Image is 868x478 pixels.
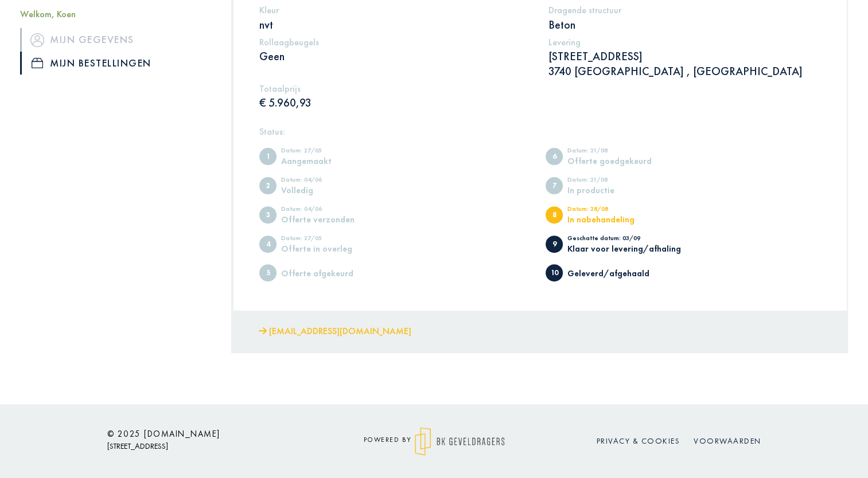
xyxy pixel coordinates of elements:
[32,58,43,68] img: icon
[259,323,411,340] a: [EMAIL_ADDRESS][DOMAIN_NAME]
[281,215,376,224] div: Offerte verzonden
[281,235,376,244] div: Datum: 27/05
[281,186,376,194] div: Volledig
[259,126,820,137] h5: Status:
[20,52,214,75] a: iconMijn bestellingen
[567,215,662,224] div: In nabehandeling
[694,436,761,446] a: Voorwaarden
[259,206,277,224] span: Offerte verzonden
[281,177,376,186] div: Datum: 04/06
[259,83,531,94] h5: Totaalprijs
[30,33,44,46] img: icon
[567,177,662,186] div: Datum: 21/08
[567,186,662,194] div: In productie
[259,264,277,281] span: Offerte afgekeurd
[20,9,214,19] h5: Welkom, Koen
[259,177,277,194] span: Volledig
[259,148,277,165] span: Aangemaakt
[281,206,376,215] div: Datum: 04/06
[259,95,531,110] p: € 5.960,93
[567,156,662,165] div: Offerte goedgekeurd
[546,206,563,224] span: In nabehandeling
[567,269,662,277] div: Geleverd/afgehaald
[548,5,820,15] h5: Dragende structuur
[259,17,531,32] p: nvt
[259,37,531,48] h5: Rollaagbeugels
[281,269,376,277] div: Offerte afgekeurd
[281,244,376,253] div: Offerte in overleg
[567,206,662,215] div: Datum: 28/08
[567,244,681,253] div: Klaar voor levering/afhaling
[415,427,505,456] img: logo
[546,148,563,165] span: Offerte goedgekeurd
[259,49,531,64] p: Geen
[546,177,563,194] span: In productie
[281,147,376,156] div: Datum: 27/05
[567,147,662,156] div: Datum: 21/08
[331,427,538,456] div: powered by
[546,236,563,253] span: Klaar voor levering/afhaling
[548,49,820,79] p: [STREET_ADDRESS] 3740 [GEOGRAPHIC_DATA] , [GEOGRAPHIC_DATA]
[281,156,376,165] div: Aangemaakt
[567,235,681,244] div: Geschatte datum: 03/09
[548,37,820,48] h5: Levering
[20,28,214,51] a: iconMijn gegevens
[107,439,314,453] p: [STREET_ADDRESS]
[548,17,820,32] p: Beton
[597,436,680,446] a: Privacy & cookies
[259,236,277,253] span: Offerte in overleg
[546,264,563,281] span: Geleverd/afgehaald
[107,429,314,439] h6: © 2025 [DOMAIN_NAME]
[259,5,531,15] h5: Kleur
